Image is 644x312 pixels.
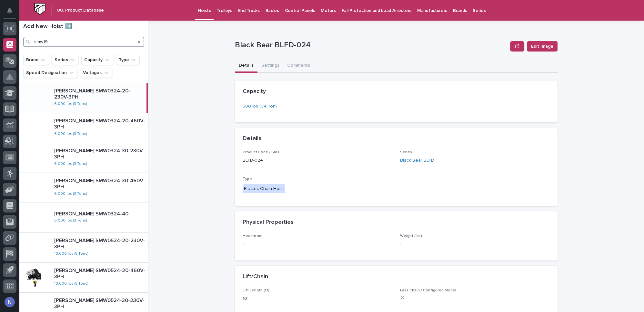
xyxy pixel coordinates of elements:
[527,41,558,52] button: Edit Image
[243,150,279,154] span: Product Code / SKU
[19,83,148,113] a: [PERSON_NAME] SMW0324-20-230V-3PH6,000 lbs (3 Tons)
[243,88,266,95] h2: Capacity
[54,268,146,280] p: [PERSON_NAME] SMW0524-20-460V-3PH
[243,184,285,194] div: Electric Chain Hoist
[19,203,148,233] a: [PERSON_NAME] SMW0324-406,000 lbs (3 Tons)
[243,103,277,110] a: 500 lbs (1/4 Ton)
[235,59,257,73] button: Details
[23,37,144,47] input: Search
[400,150,412,154] span: Series
[243,273,268,280] h2: Lift/Chain
[54,238,146,250] p: [PERSON_NAME] SMW0524-20-230V-3PH
[235,41,508,50] p: Black Bear BLFD-024
[54,102,87,106] a: 6,000 lbs (3 Tons)
[283,59,314,73] button: Comments
[54,148,146,160] p: [PERSON_NAME] SMW0324-30-230V-3PH
[19,173,148,203] a: [PERSON_NAME] SMW0324-30-460V-3PH6,000 lbs (3 Tons)
[400,157,434,164] a: Black Bear BLFD
[243,157,392,164] p: BLFD-024
[8,8,16,18] div: Notifications
[23,68,77,78] button: Speed Designation
[3,4,16,17] button: Notifications
[54,218,87,223] a: 6,000 lbs (3 Tons)
[400,288,456,292] span: Less Chain / Configured Model
[81,55,113,65] button: Capacity
[54,298,146,310] p: [PERSON_NAME] SMW0524-30-230V-3PH
[243,241,392,248] p: -
[243,234,263,238] span: Headroom
[54,88,144,100] p: [PERSON_NAME] SMW0324-20-230V-3PH
[400,241,550,248] p: -
[19,113,148,143] a: [PERSON_NAME] SMW0324-20-460V-3PH6,000 lbs (3 Tons)
[23,23,144,30] h1: Add New Hoist ➡️
[3,295,16,309] button: users-avatar
[257,59,283,73] button: Settings
[23,55,49,65] button: Brand
[531,43,553,50] span: Edit Image
[54,132,87,136] a: 6,000 lbs (3 Tons)
[243,219,294,226] h2: Physical Properties
[243,177,252,181] span: Type
[54,178,146,190] p: [PERSON_NAME] SMW0324-30-460V-3PH
[34,3,46,15] img: Workspace Logo
[400,234,422,238] span: Weight (lbs)
[57,8,104,13] h2: 08. Product Database
[54,211,146,217] p: [PERSON_NAME] SMW0324-40
[243,135,261,142] h2: Details
[19,263,148,293] a: [PERSON_NAME] SMW0524-20-460V-3PH10,000 lbs (5 Tons)
[54,118,146,130] p: [PERSON_NAME] SMW0324-20-460V-3PH
[54,251,88,256] a: 10,000 lbs (5 Tons)
[54,192,87,196] a: 6,000 lbs (3 Tons)
[243,288,269,292] span: Lift Length (ft)
[243,295,392,302] p: 10
[19,143,148,173] a: [PERSON_NAME] SMW0324-30-230V-3PH6,000 lbs (3 Tons)
[19,233,148,263] a: [PERSON_NAME] SMW0524-20-230V-3PH10,000 lbs (5 Tons)
[54,162,87,166] a: 6,000 lbs (3 Tons)
[80,68,112,78] button: Voltages
[52,55,79,65] button: Series
[116,55,140,65] button: Type
[54,281,88,286] a: 10,000 lbs (5 Tons)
